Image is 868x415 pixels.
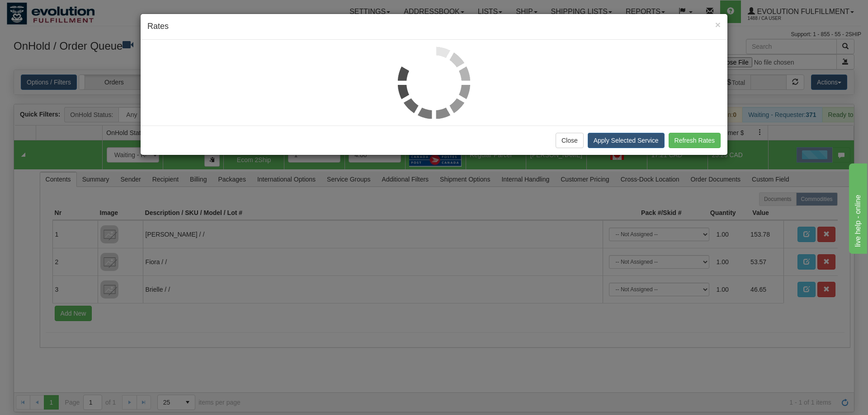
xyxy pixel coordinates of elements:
[398,47,470,119] img: loader.gif
[715,19,721,30] span: ×
[588,133,665,148] button: Apply Selected Service
[847,161,867,253] iframe: chat widget
[7,5,84,16] div: live help - online
[715,20,721,29] button: Close
[556,133,584,148] button: Close
[669,133,721,148] button: Refresh Rates
[147,21,721,33] h4: Rates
